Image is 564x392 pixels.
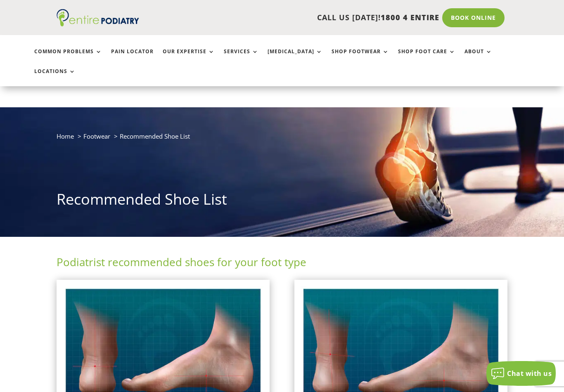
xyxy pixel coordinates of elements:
[57,189,508,214] h1: Recommended Shoe List
[159,12,439,23] p: CALL US [DATE]!
[268,49,322,66] a: [MEDICAL_DATA]
[34,68,76,86] a: Locations
[163,49,215,66] a: Our Expertise
[57,255,508,274] h2: Podiatrist recommended shoes for your foot type
[83,132,110,140] a: Footwear
[398,49,455,66] a: Shop Foot Care
[57,20,139,28] a: Entire Podiatry
[464,49,492,66] a: About
[442,8,505,27] a: Book Online
[486,361,556,386] button: Chat with us
[57,131,508,148] nav: breadcrumb
[332,49,389,66] a: Shop Footwear
[507,369,552,378] span: Chat with us
[34,49,102,66] a: Common Problems
[381,12,439,22] span: 1800 4 ENTIRE
[224,49,258,66] a: Services
[111,49,154,66] a: Pain Locator
[57,9,139,26] img: logo (1)
[120,132,190,140] span: Recommended Shoe List
[57,132,74,140] a: Home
